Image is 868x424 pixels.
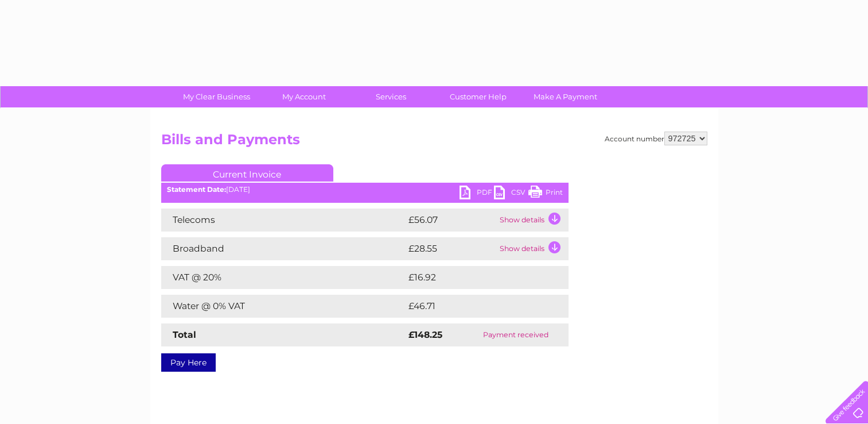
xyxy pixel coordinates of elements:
[518,86,613,107] a: Make A Payment
[161,237,406,260] td: Broadband
[173,329,196,340] strong: Total
[431,86,526,107] a: Customer Help
[161,132,707,153] h2: Bills and Payments
[161,353,216,372] a: Pay Here
[161,266,406,289] td: VAT @ 20%
[460,186,494,202] a: PDF
[406,295,544,318] td: £46.71
[494,186,528,202] a: CSV
[161,164,333,182] a: Current Invoice
[464,323,568,346] td: Payment received
[161,209,406,232] td: Telecoms
[406,209,497,232] td: £56.07
[167,185,226,194] b: Statement Date:
[528,186,563,202] a: Print
[169,86,264,107] a: My Clear Business
[344,86,438,107] a: Services
[161,186,569,194] div: [DATE]
[406,266,544,289] td: £16.92
[605,132,707,145] div: Account number
[497,209,569,232] td: Show details
[497,237,569,260] td: Show details
[406,237,497,260] td: £28.55
[408,329,442,340] strong: £148.25
[256,86,351,107] a: My Account
[161,295,406,318] td: Water @ 0% VAT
